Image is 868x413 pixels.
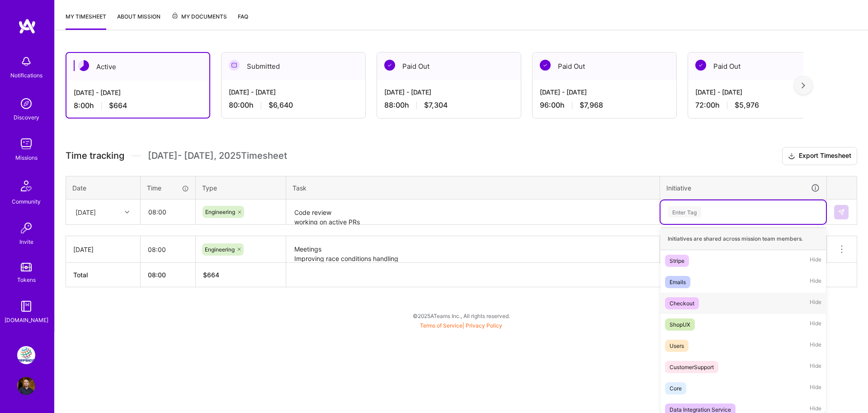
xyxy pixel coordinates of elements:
th: Total [66,263,141,287]
img: Invite [17,219,35,237]
div: Notifications [10,71,42,80]
span: Hide [810,255,821,267]
span: Hide [810,382,821,394]
div: [DATE] [73,245,133,254]
div: [DATE] [75,207,96,217]
th: Task [286,176,660,199]
div: Stripe [670,256,684,266]
div: Submitted [222,52,365,80]
div: Invite [19,237,33,247]
span: Hide [810,276,821,288]
div: [DATE] - [DATE] [229,87,358,97]
input: HH:MM [141,237,195,261]
div: Tokens [17,275,36,285]
div: Discovery [14,113,39,122]
div: Time [147,183,189,193]
div: 96:00 h [540,100,669,110]
a: User Avatar [15,377,38,395]
th: Type [196,176,286,199]
img: PepsiCo: SodaStream Intl. 2024 AOP [17,346,35,364]
i: icon Download [788,152,795,161]
span: Hide [810,297,821,309]
div: Enter Tag [668,205,701,219]
span: Hide [810,340,821,352]
a: FAQ [238,12,248,30]
div: 80:00 h [229,100,358,110]
span: Engineering [205,246,235,253]
div: © 2025 ATeams Inc., All rights reserved. [54,304,868,327]
span: $ 664 [203,271,219,279]
img: Paid Out [384,60,395,71]
div: Paid Out [688,52,832,80]
div: 72:00 h [695,100,825,110]
img: tokens [21,263,32,271]
img: Submitted [229,60,240,71]
div: [DOMAIN_NAME] [5,315,48,325]
img: teamwork [17,135,35,153]
img: Submit [838,209,845,216]
textarea: Code review working on active PRs [287,200,659,224]
span: Hide [810,361,821,373]
span: | [420,322,502,329]
img: bell [17,52,35,71]
span: [DATE] - [DATE] , 2025 Timesheet [148,150,287,161]
a: PepsiCo: SodaStream Intl. 2024 AOP [15,346,38,364]
span: $664 [109,101,127,110]
a: Terms of Service [420,322,462,329]
div: Users [670,341,684,351]
div: Initiative [666,183,820,193]
div: Core [670,384,682,393]
th: Date [66,176,141,199]
img: logo [18,18,36,34]
a: My timesheet [66,12,106,30]
img: Paid Out [695,60,706,71]
textarea: Meetings Improving race conditions handling [287,237,659,262]
i: icon Chevron [125,210,129,214]
div: [DATE] - [DATE] [695,87,825,97]
input: HH:MM [141,200,195,224]
div: 88:00 h [384,100,514,110]
div: ShopUX [670,320,690,329]
img: Paid Out [540,60,551,71]
button: Export Timesheet [782,147,857,165]
div: Missions [15,153,38,162]
span: $6,640 [269,100,293,110]
span: $7,304 [424,100,448,110]
div: 8:00 h [74,101,202,110]
a: Privacy Policy [466,322,502,329]
div: [DATE] - [DATE] [74,88,202,97]
th: 08:00 [141,263,196,287]
img: discovery [17,95,35,113]
div: [DATE] - [DATE] [384,87,514,97]
div: Paid Out [533,52,676,80]
div: Community [12,197,41,206]
span: Time tracking [66,150,124,161]
div: Active [66,53,209,81]
img: Community [15,175,37,197]
div: Initiatives are shared across mission team members. [660,228,826,250]
span: Engineering [205,209,235,215]
img: right [802,82,805,89]
div: Paid Out [377,52,521,80]
div: CustomerSupport [670,362,714,372]
img: guide book [17,297,35,315]
a: About Mission [117,12,160,30]
span: Hide [810,318,821,331]
img: User Avatar [17,377,35,395]
span: My Documents [171,12,227,22]
span: $7,968 [580,100,603,110]
img: Active [78,60,89,71]
span: $5,976 [735,100,759,110]
div: [DATE] - [DATE] [540,87,669,97]
div: Checkout [670,299,694,308]
a: My Documents [171,12,227,30]
div: Emails [670,277,686,287]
